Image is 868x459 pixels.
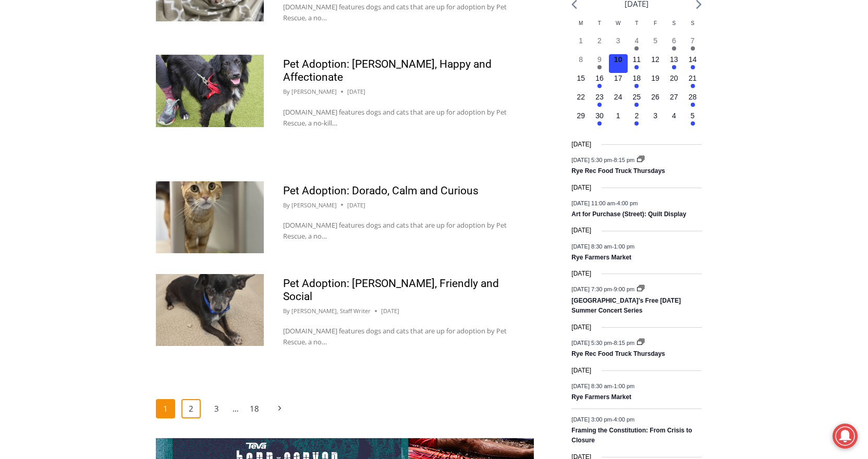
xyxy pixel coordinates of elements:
button: 10 [609,54,628,73]
time: [DATE] [571,183,591,193]
button: 15 [571,73,590,92]
span: Open Tues. - Sun. [PHONE_NUMBER] [3,107,102,147]
button: 2 [590,35,609,54]
div: Thursday [628,19,646,35]
button: 17 [609,73,628,92]
a: Open Tues. - Sun. [PHONE_NUMBER] [1,105,105,130]
span: 1:00 pm [614,382,634,389]
button: 3 [646,110,665,129]
button: 25 Has events [628,92,646,110]
time: 3 [653,111,657,120]
em: Has events [672,65,676,69]
time: [DATE] [571,366,591,376]
img: (PHOTO: Dorado. Contributed.) [156,181,264,253]
span: By [283,87,290,96]
time: [DATE] [347,201,365,210]
em: Has events [691,103,695,107]
div: Friday [646,19,665,35]
button: 12 [646,54,665,73]
div: Sunday [683,19,702,35]
a: [PERSON_NAME] [291,201,337,209]
a: [GEOGRAPHIC_DATA]’s Free [DATE] Summer Concert Series [571,297,681,315]
time: 10 [614,55,622,64]
time: 3 [616,36,620,45]
time: 6 [672,36,676,45]
time: [DATE] [347,87,365,96]
time: 18 [633,74,641,82]
time: 29 [577,111,585,120]
time: 20 [670,74,678,82]
time: - [571,157,636,163]
span: [DATE] 7:30 pm [571,286,612,292]
p: [DOMAIN_NAME] features dogs and cats that are up for adoption by Pet Rescue, a no-kill… [283,107,515,129]
img: (PHOTO: Ashley. Contributed.) [156,55,264,127]
time: 9 [597,55,602,64]
button: 8 [571,54,590,73]
time: 12 [651,55,659,64]
a: Pet Adoption: Dorado, Calm and Curious [283,184,479,197]
time: 23 [595,93,604,101]
button: 14 Has events [683,54,702,73]
span: [DATE] 8:30 am [571,382,612,389]
p: [DOMAIN_NAME] features dogs and cats that are up for adoption by Pet Rescue, a no… [283,2,515,23]
button: 23 Has events [590,92,609,110]
span: 4:00 pm [617,200,638,206]
time: 2 [597,36,602,45]
nav: Page navigation [156,399,534,419]
time: - [571,200,638,206]
span: 4:00 pm [614,416,634,423]
time: 13 [670,55,678,64]
div: "We would have speakers with experience in local journalism speak to us about their experiences a... [263,1,493,101]
time: 2 [634,111,639,120]
p: [DOMAIN_NAME] features dogs and cats that are up for adoption by Pet Rescue, a no… [283,326,515,348]
button: 16 Has events [590,73,609,92]
span: By [283,306,290,316]
em: Has events [634,103,639,107]
a: Intern @ [DOMAIN_NAME] [251,101,505,130]
time: 7 [691,36,695,45]
button: 5 Has events [683,110,702,129]
time: 1 [579,36,583,45]
button: 7 Has events [683,35,702,54]
span: [DATE] 11:00 am [571,200,615,206]
em: Has events [691,65,695,69]
em: Has events [597,65,602,69]
span: [DATE] 8:30 am [571,243,612,249]
div: Monday [571,19,590,35]
a: Framing the Constitution: From Crisis to Closure [571,427,692,445]
a: 18 [244,399,264,419]
button: 26 [646,92,665,110]
span: 1 [156,399,176,419]
a: Pet Adoption: [PERSON_NAME], Happy and Affectionate [283,58,492,83]
time: - [571,243,634,249]
span: 8:15 pm [614,157,634,163]
em: Has events [634,121,639,126]
em: Has events [597,121,602,126]
time: 5 [691,111,695,120]
span: S [691,20,694,26]
time: 30 [595,111,604,120]
time: 4 [672,111,676,120]
time: 16 [595,74,604,82]
em: Has events [691,84,695,88]
time: 8 [579,55,583,64]
a: [PERSON_NAME], Staff Writer [291,307,371,315]
em: Has events [597,103,602,107]
span: Intern @ [DOMAIN_NAME] [273,104,483,127]
a: Rye Farmers Market [571,393,631,402]
span: 9:00 pm [614,286,634,292]
em: Has events [691,121,695,126]
button: 4 Has events [628,35,646,54]
span: [DATE] 5:30 pm [571,157,612,163]
time: 25 [633,93,641,101]
time: [DATE] [571,140,591,150]
button: 1 [571,35,590,54]
button: 13 Has events [665,54,683,73]
time: 28 [689,93,697,101]
button: 29 [571,110,590,129]
a: Art for Purchase (Street): Quilt Display [571,210,686,219]
div: "[PERSON_NAME]'s draw is the fine variety of pristine raw fish kept on hand" [107,65,148,125]
button: 1 [609,110,628,129]
time: 27 [670,93,678,101]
